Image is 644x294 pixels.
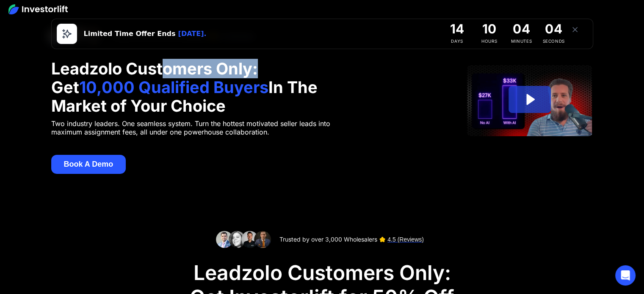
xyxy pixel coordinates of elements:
div: Days [444,37,471,45]
div: Seconds [540,37,567,45]
div: Open Intercom Messenger [615,265,636,286]
div: Minutes [508,37,535,45]
h1: Leadzolo Customers Only: Get In The Market of Your Choice [51,59,349,115]
div: Hours [476,37,503,45]
span: 10,000 Qualified Buyers [79,77,268,97]
strong: [DATE]. [178,30,207,38]
div: 04 [540,22,567,35]
p: Two industry leaders. One seamless system. Turn the hottest motivated seller leads into maximum a... [51,119,349,136]
button: Book A Demo [51,155,126,174]
div: Limited Time Offer Ends [84,29,176,39]
div: 04 [508,22,535,35]
div: 10 [476,22,503,35]
div: Trusted by over 3,000 Wholesalers [279,235,377,244]
img: Star image [379,236,385,242]
div: 14 [444,22,471,35]
a: 4.5 (Reviews) [387,235,424,244]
